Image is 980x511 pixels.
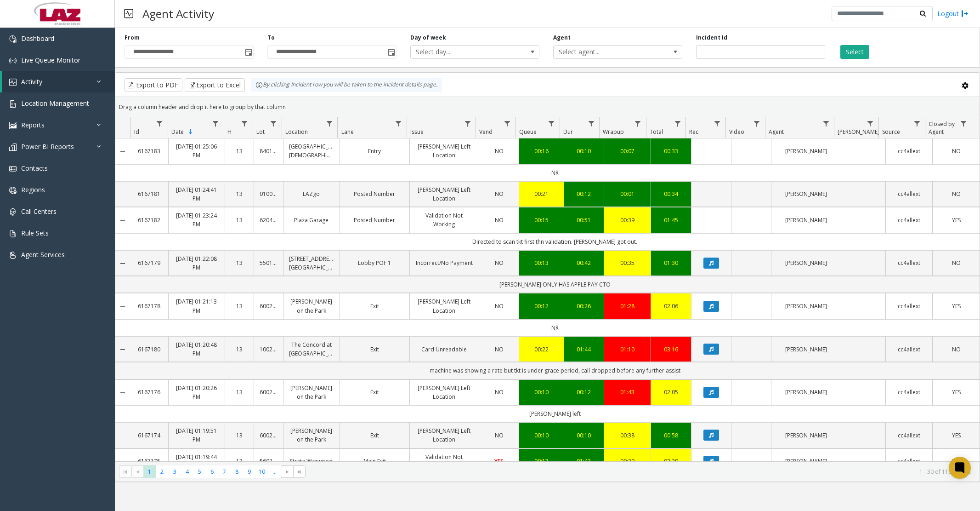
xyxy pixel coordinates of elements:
div: 02:29 [657,457,685,465]
span: Page 2 [156,465,168,478]
a: Lot Filter Menu [267,117,279,130]
a: cc4allext [891,216,927,224]
a: Main Exit [346,457,404,465]
a: 00:51 [570,216,598,224]
a: 00:10 [525,388,558,396]
a: YES [485,457,513,465]
span: YES [952,388,961,396]
a: 01:30 [657,258,685,267]
span: Dashboard [21,34,54,43]
img: 'icon' [9,144,17,151]
td: Directed to scan tkt first thn validation. [PERSON_NAME] got out. [130,233,980,250]
a: cc4allext [891,147,927,155]
img: infoIcon.svg [255,81,263,89]
a: [DATE] 01:20:26 PM [174,384,219,401]
a: Lane Filter Menu [392,117,405,130]
a: 01:43 [610,388,646,396]
div: 00:01 [610,189,646,198]
a: Dur Filter Menu [585,117,597,130]
a: 00:15 [525,216,558,224]
a: 00:22 [525,345,558,354]
a: Collapse Details [115,346,130,353]
a: NO [485,147,513,155]
h3: Agent Activity [138,2,219,25]
a: Issue Filter Menu [461,117,474,130]
a: 03:16 [657,345,685,354]
span: Call Centers [21,207,57,216]
span: Location Management [21,99,89,108]
a: cc4allext [891,189,927,198]
img: 'icon' [9,100,17,108]
a: 13 [231,457,249,465]
span: Page 8 [231,465,243,478]
span: Regions [21,185,45,194]
a: NO [485,388,513,396]
a: 00:12 [570,388,598,396]
a: Incorrect/No Payment [415,258,474,267]
button: Export to PDF [125,78,182,92]
a: 13 [231,216,249,224]
img: 'icon' [9,79,17,86]
img: 'icon' [9,230,17,237]
a: 00:13 [525,258,558,267]
a: 6167183 [136,147,163,155]
div: 01:28 [610,302,646,310]
a: 13 [231,431,249,440]
span: Live Queue Monitor [21,56,80,64]
a: 13 [231,388,249,396]
a: 13 [231,258,249,267]
span: Lot [256,128,265,136]
label: From [125,34,140,42]
img: 'icon' [9,122,17,129]
a: LAZgo [289,189,334,198]
a: cc4allext [891,345,927,354]
a: NO [938,189,974,198]
a: Rec. Filter Menu [711,117,723,130]
a: Exit [346,345,404,354]
span: Page 5 [193,465,206,478]
a: [PERSON_NAME] Left Location [415,185,474,203]
span: NO [952,345,961,353]
a: Exit [346,431,404,440]
a: 02:05 [657,388,685,396]
a: Parker Filter Menu [864,117,877,130]
td: [PERSON_NAME] ONLY HAS APPLE PAY CTO [130,276,980,293]
label: To [267,34,275,42]
a: Exit [346,302,404,310]
span: NO [495,216,504,224]
a: 6167176 [136,388,163,396]
a: 00:10 [570,147,598,155]
span: Page 9 [243,465,255,478]
a: 00:26 [570,302,598,310]
span: Page 11 [268,465,281,478]
img: logout [961,9,969,18]
span: Date [171,128,184,136]
a: Total Filter Menu [671,117,684,130]
a: [DATE] 01:25:06 PM [174,142,219,160]
span: Toggle popup [386,46,396,58]
td: NR [130,164,980,181]
span: Page 10 [256,465,268,478]
span: Go to the last page [293,465,306,478]
a: NO [485,189,513,198]
a: 00:58 [657,431,685,440]
a: Plaza Garage [289,216,334,224]
a: [PERSON_NAME] Left Location [415,142,474,160]
a: [DATE] 01:19:44 PM [174,453,219,470]
label: Incident Id [696,34,727,42]
a: 00:33 [657,147,685,155]
img: 'icon' [9,165,17,172]
span: Go to the next page [281,465,293,478]
span: NO [495,345,504,353]
a: [DATE] 01:20:48 PM [174,340,219,358]
a: 00:16 [525,147,558,155]
a: 6167178 [136,302,163,310]
span: Contacts [21,164,48,172]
